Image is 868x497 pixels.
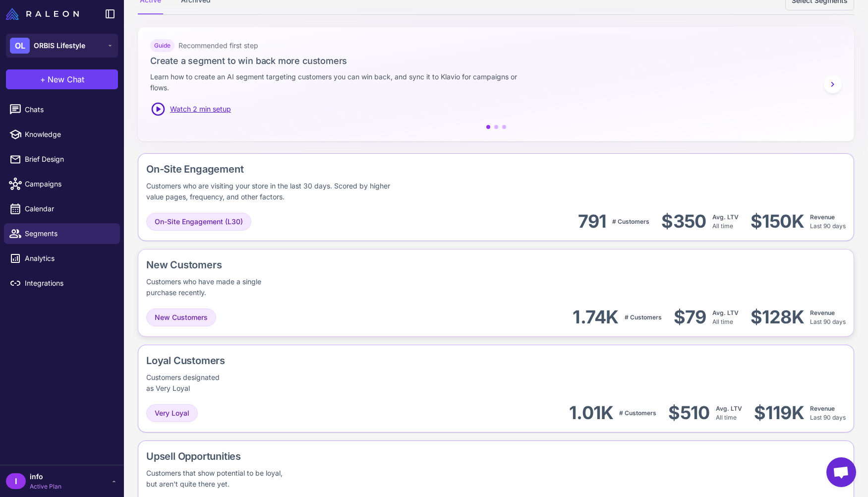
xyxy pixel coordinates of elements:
[612,218,649,225] span: # Customers
[170,104,231,115] span: Watch 2 min setup
[25,129,112,140] span: Knowledge
[25,104,112,115] span: Chats
[810,404,846,422] div: Last 90 days
[674,306,706,328] div: $79
[573,306,618,328] div: 1.74K
[625,313,662,321] span: # Customers
[4,273,120,294] a: Integrations
[146,276,264,298] div: Customers who have made a single purchase recently.
[25,253,112,264] span: Analytics
[619,409,656,417] span: # Customers
[30,482,61,491] span: Active Plan
[716,404,742,422] div: All time
[6,8,83,20] a: Raleon Logo
[4,223,120,244] a: Segments
[25,278,112,289] span: Integrations
[4,99,120,120] a: Chats
[155,312,208,323] span: New Customers
[146,181,403,202] div: Customers who are visiting your store in the last 30 days. Scored by higher value pages, frequenc...
[751,210,804,233] div: $150K
[150,39,174,52] div: Guide
[668,402,709,424] div: $510
[48,73,84,85] span: New Chat
[146,468,294,490] div: Customers that show potential to be loyal, but aren't quite there yet.
[155,216,243,227] span: On-Site Engagement (L30)
[810,309,835,316] span: Revenue
[150,71,531,93] p: Learn how to create an AI segment targeting customers you can win back, and sync it to Klavio for...
[178,40,258,51] span: Recommended first step
[6,473,26,489] div: I
[146,372,226,394] div: Customers designated as Very Loyal
[25,228,112,239] span: Segments
[810,405,835,412] span: Revenue
[4,198,120,219] a: Calendar
[4,149,120,170] a: Brief Design
[155,408,189,419] span: Very Loyal
[40,73,46,85] span: +
[150,54,842,67] h3: Create a segment to win back more customers
[6,34,118,58] button: OLORBIS Lifestyle
[751,306,804,328] div: $128K
[146,449,368,464] div: Upsell Opportunities
[6,8,79,20] img: Raleon Logo
[754,402,804,424] div: $119K
[569,402,613,424] div: 1.01K
[4,174,120,194] a: Campaigns
[712,213,739,221] span: Avg. LTV
[661,210,706,233] div: $350
[712,213,739,231] div: All time
[10,38,30,54] div: OL
[712,309,739,326] div: All time
[716,405,742,412] span: Avg. LTV
[6,69,118,89] button: +New Chat
[810,309,846,326] div: Last 90 days
[810,213,835,221] span: Revenue
[146,162,530,177] div: On-Site Engagement
[826,457,856,487] a: Aprire la chat
[25,179,112,189] span: Campaigns
[810,213,846,231] div: Last 90 days
[4,124,120,145] a: Knowledge
[146,353,265,368] div: Loyal Customers
[712,309,739,316] span: Avg. LTV
[146,257,323,272] div: New Customers
[30,471,61,482] span: info
[25,203,112,214] span: Calendar
[34,40,85,51] span: ORBIS Lifestyle
[25,154,112,165] span: Brief Design
[578,210,607,233] div: 791
[4,248,120,269] a: Analytics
